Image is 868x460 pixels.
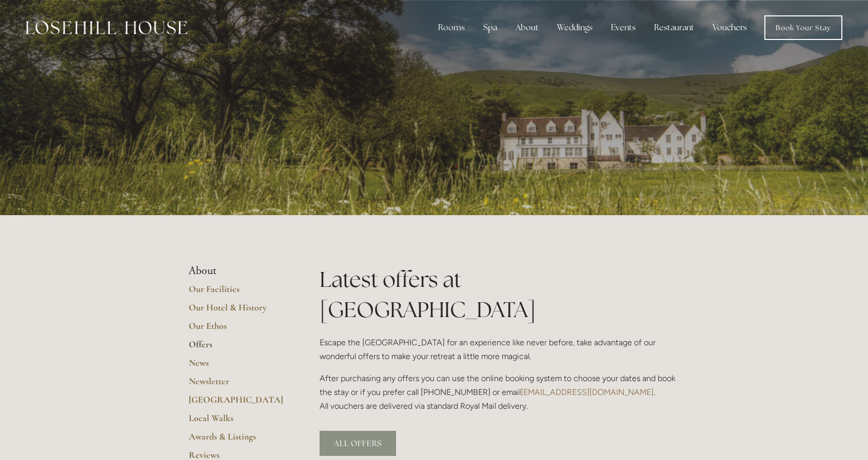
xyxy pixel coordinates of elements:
[189,375,287,394] a: Newsletter
[189,264,287,278] li: About
[764,15,842,40] a: Book Your Stay
[320,431,396,456] a: ALL OFFERS
[189,357,287,375] a: News
[475,17,505,38] div: Spa
[189,412,287,431] a: Local Walks
[549,17,601,38] div: Weddings
[521,387,654,397] a: [EMAIL_ADDRESS][DOMAIN_NAME]
[26,21,187,34] img: Losehill House
[320,264,679,325] h1: Latest offers at [GEOGRAPHIC_DATA]
[320,336,679,363] p: Escape the [GEOGRAPHIC_DATA] for an experience like never before, take advantage of our wonderful...
[430,17,473,38] div: Rooms
[189,302,287,320] a: Our Hotel & History
[320,371,679,413] p: After purchasing any offers you can use the online booking system to choose your dates and book t...
[189,394,287,412] a: [GEOGRAPHIC_DATA]
[704,17,755,38] a: Vouchers
[189,431,287,449] a: Awards & Listings
[189,320,287,339] a: Our Ethos
[603,17,644,38] div: Events
[507,17,547,38] div: About
[189,339,287,357] a: Offers
[646,17,702,38] div: Restaurant
[189,283,287,302] a: Our Facilities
